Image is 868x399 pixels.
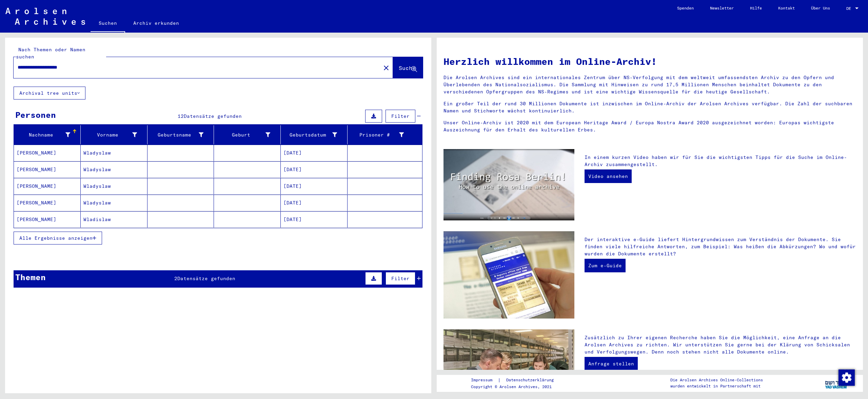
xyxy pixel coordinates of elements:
[147,125,214,144] mat-header-cell: Geburtsname
[217,131,270,139] div: Geburt‏
[14,161,81,178] mat-cell: [PERSON_NAME]
[150,131,204,139] div: Geburtsname
[281,125,348,144] mat-header-cell: Geburtsdatum
[386,272,415,285] button: Filter
[443,100,856,114] p: Ein großer Teil der rund 30 Millionen Dokumente ist inzwischen im Online-Archiv der Arolsen Archi...
[348,125,422,144] mat-header-cell: Prisoner #
[16,47,85,60] mat-label: Nach Themen oder Namen suchen
[471,377,498,384] a: Impressum
[443,231,574,319] img: eguide.jpg
[184,113,242,119] span: Datensätze gefunden
[281,145,348,161] mat-cell: [DATE]
[17,129,80,140] div: Nachname
[91,15,125,33] a: Suchen
[81,178,147,194] mat-cell: Wladyslaw
[585,357,638,370] a: Anfrage stellen
[443,74,856,95] p: Die Arolsen Archives sind ein internationales Zentrum über NS-Verfolgung mit dem weltweit umfasse...
[17,131,70,139] div: Nachname
[824,375,849,392] img: yv_logo.png
[217,129,280,140] div: Geburt‏
[399,65,416,71] span: Suche
[585,236,856,257] p: Der interaktive e-Guide liefert Hintergrundwissen zum Verständnis der Dokumente. Sie finden viele...
[150,129,214,140] div: Geburtsname
[391,275,410,282] span: Filter
[14,195,81,211] mat-cell: [PERSON_NAME]
[501,377,562,384] a: Datenschutzerklärung
[14,87,85,99] button: Archival tree units
[14,232,102,244] button: Alle Ergebnisse anzeigen
[350,129,414,140] div: Prisoner #
[174,275,177,282] span: 2
[839,369,855,386] img: Zustimmung ändern
[14,178,81,194] mat-cell: [PERSON_NAME]
[391,113,410,119] span: Filter
[585,154,856,168] p: In einem kurzen Video haben wir für Sie die wichtigsten Tipps für die Suche im Online-Archiv zusa...
[178,113,184,119] span: 12
[81,125,147,144] mat-header-cell: Vorname
[283,131,337,139] div: Geburtsdatum
[281,211,348,228] mat-cell: [DATE]
[81,211,147,228] mat-cell: Wladislaw
[846,6,854,11] span: DE
[81,145,147,161] mat-cell: Wladyslaw
[19,235,93,241] span: Alle Ergebnisse anzeigen
[585,169,632,183] a: Video ansehen
[15,271,46,283] div: Themen
[14,125,81,144] mat-header-cell: Nachname
[393,57,423,78] button: Suche
[281,195,348,211] mat-cell: [DATE]
[283,129,347,140] div: Geburtsdatum
[443,54,856,69] h1: Herzlich willkommen im Online-Archiv!
[125,15,187,31] a: Archiv erkunden
[585,259,626,272] a: Zum e-Guide
[670,383,763,389] p: wurden entwickelt in Partnerschaft mit
[14,145,81,161] mat-cell: [PERSON_NAME]
[83,131,137,139] div: Vorname
[670,377,763,383] p: Die Arolsen Archives Online-Collections
[382,64,390,72] mat-icon: close
[81,161,147,178] mat-cell: Wladyslaw
[177,275,235,282] span: Datensätze gefunden
[386,110,415,123] button: Filter
[281,178,348,194] mat-cell: [DATE]
[350,131,404,139] div: Prisoner #
[471,377,562,384] div: |
[81,195,147,211] mat-cell: Wladyslaw
[585,334,856,356] p: Zusätzlich zu Ihrer eigenen Recherche haben Sie die Möglichkeit, eine Anfrage an die Arolsen Arch...
[443,119,856,133] p: Unser Online-Archiv ist 2020 mit dem European Heritage Award / Europa Nostra Award 2020 ausgezeic...
[5,8,85,25] img: Arolsen_neg.svg
[14,211,81,228] mat-cell: [PERSON_NAME]
[281,161,348,178] mat-cell: [DATE]
[15,109,56,121] div: Personen
[83,129,147,140] div: Vorname
[379,61,393,74] button: Clear
[471,384,562,390] p: Copyright © Arolsen Archives, 2021
[443,149,574,220] img: video.jpg
[214,125,281,144] mat-header-cell: Geburt‏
